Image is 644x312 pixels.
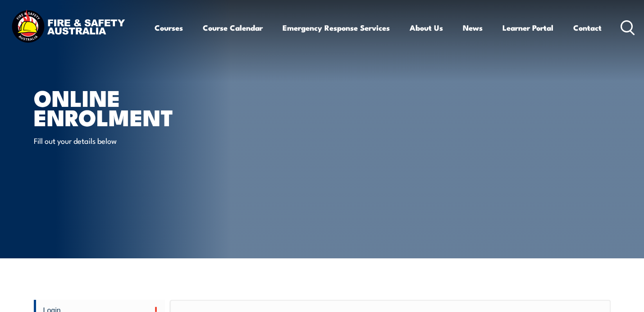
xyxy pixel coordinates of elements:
a: About Us [410,16,443,40]
a: News [463,16,483,40]
a: Learner Portal [502,16,553,40]
a: Contact [573,16,602,40]
a: Courses [155,16,183,40]
a: Emergency Response Services [283,16,390,40]
p: Fill out your details below [34,135,198,146]
h1: Online Enrolment [34,87,256,126]
a: Course Calendar [203,16,263,40]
